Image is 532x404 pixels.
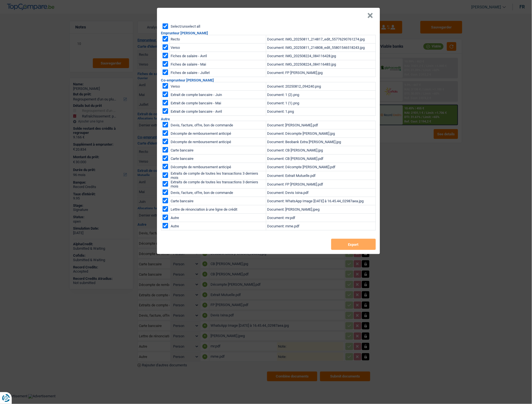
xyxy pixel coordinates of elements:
td: Document: [PERSON_NAME].jpeg [266,205,376,214]
h2: Co-emprunteur [PERSON_NAME] [161,78,376,82]
td: Autre [170,214,266,222]
td: Extrait de compte bancaire - Mai [170,99,266,107]
td: Lettre de rénonciation à une ligne de crédit [170,205,266,214]
td: Autre [170,222,266,230]
td: Document: WhatsApp Image [DATE] à 16.45.44_02987aea.jpg [266,197,376,205]
td: Fiches de salaire - Avril [170,52,266,60]
td: Document: CB [PERSON_NAME].pdf [266,155,376,163]
button: Close [367,13,373,18]
td: Document: mme.pdf [266,222,376,230]
label: Select/unselect all [171,25,200,28]
td: Document: Décompte [PERSON_NAME].pdf [266,163,376,171]
td: Document: Beobank Extra [PERSON_NAME].jpg [266,138,376,146]
td: Extrait de compte bancaire - Juin [170,91,266,99]
td: Fiches de salaire - Juillet [170,69,266,77]
td: Document: FP [PERSON_NAME].pdf [266,180,376,189]
td: Carte bancaire [170,155,266,163]
td: Décompte de remboursement anticipé [170,163,266,171]
td: Document: 1 (2).png [266,91,376,99]
td: Fiches de salaire - Mai [170,60,266,69]
td: Document: IMG_20250811_214808_edit_55801546518243.jpg [266,44,376,52]
td: Extraits de compte de toutes les transactions 3 derniers mois [170,171,266,180]
td: Décompte de remboursement anticipé [170,129,266,138]
td: Extraits de compte de toutes les transactions 3 derniers mois [170,180,266,189]
td: Devis, facture, offre, bon de commande [170,121,266,129]
td: Document: 20250812_094240.png [266,82,376,91]
td: Document: 1 (1).png [266,99,376,107]
td: Document: Décompte [PERSON_NAME].jpg [266,129,376,138]
td: Document: IMG_20250811_214817_edit_55776290761274.jpg [266,35,376,44]
td: Document: 1.png [266,107,376,116]
td: Carte bancaire [170,197,266,205]
td: Document: [PERSON_NAME].pdf [266,121,376,129]
td: Document: IMG_202508224_084116483.jpg [266,60,376,69]
td: Document: Devis Ixina.pdf [266,189,376,197]
td: Verso [170,44,266,52]
td: Carte bancaire [170,146,266,155]
td: Extrait de compte bancaire - Avril [170,107,266,116]
td: Document: Extrait Mutuelle.pdf [266,171,376,180]
td: Verso [170,82,266,91]
h2: Emprunteur [PERSON_NAME] [161,31,376,35]
td: Document: FP [PERSON_NAME].jpg [266,69,376,77]
button: Export [331,239,376,250]
td: Recto [170,35,266,44]
td: Document: mr.pdf [266,214,376,222]
td: Devis, facture, offre, bon de commande [170,189,266,197]
td: Décompte de remboursement anticipé [170,138,266,146]
td: Document: CB [PERSON_NAME].jpg [266,146,376,155]
td: Document: IMG_202508224_084116428.jpg [266,52,376,60]
h2: Autre [161,117,376,121]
